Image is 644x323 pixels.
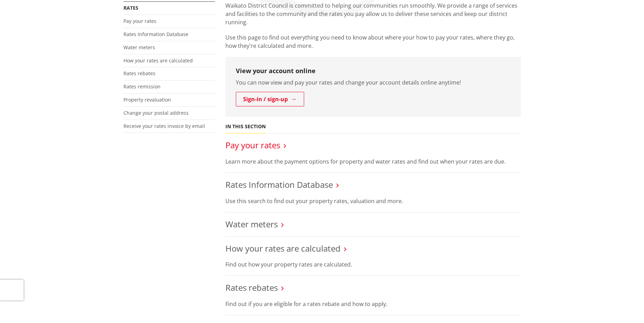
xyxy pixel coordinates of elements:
[123,57,193,64] a: How your rates are calculated
[123,123,205,129] a: Receive your rates invoice by email
[225,260,521,269] p: Find out how your property rates are calculated.
[236,92,304,106] a: Sign-in / sign-up
[225,139,280,151] a: Pay your rates
[123,18,156,24] a: Pay your rates
[123,5,138,11] a: Rates
[225,1,521,26] p: Waikato District Council is committed to helping our communities run smoothly. We provide a range...
[225,33,521,50] p: Use this page to find out everything you need to know about where your how to pay your rates, whe...
[236,78,510,87] p: You can now view and pay your rates and change your account details online anytime!
[225,157,521,166] p: Learn more about the payment options for property and water rates and find out when your rates ar...
[225,179,333,190] a: Rates Information Database
[123,110,189,116] a: Change your postal address
[225,197,521,205] p: Use this search to find out your property rates, valuation and more.
[123,70,155,77] a: Rates rebates
[612,294,637,319] iframe: Messenger Launcher
[123,31,188,37] a: Rates Information Database
[225,300,521,308] p: Find out if you are eligible for a rates rebate and how to apply.
[123,44,155,51] a: Water meters
[123,83,161,90] a: Rates remission
[123,96,171,103] a: Property revaluation
[225,218,278,230] a: Water meters
[225,124,266,130] h5: In this section
[225,243,341,254] a: How your rates are calculated
[225,282,278,293] a: Rates rebates
[236,67,510,75] h3: View your account online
